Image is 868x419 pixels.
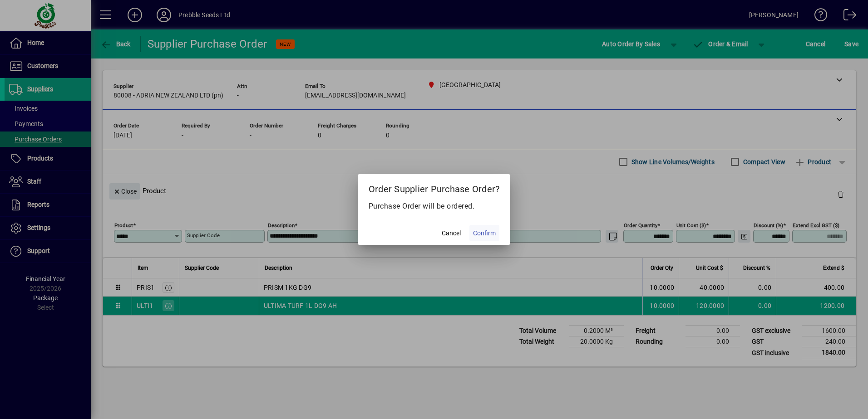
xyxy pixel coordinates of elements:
h2: Order Supplier Purchase Order? [358,174,511,200]
span: Cancel [442,229,461,238]
button: Cancel [437,225,466,241]
p: Purchase Order will be ordered. [369,201,500,212]
button: Confirm [469,225,499,241]
span: Confirm [473,229,496,238]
